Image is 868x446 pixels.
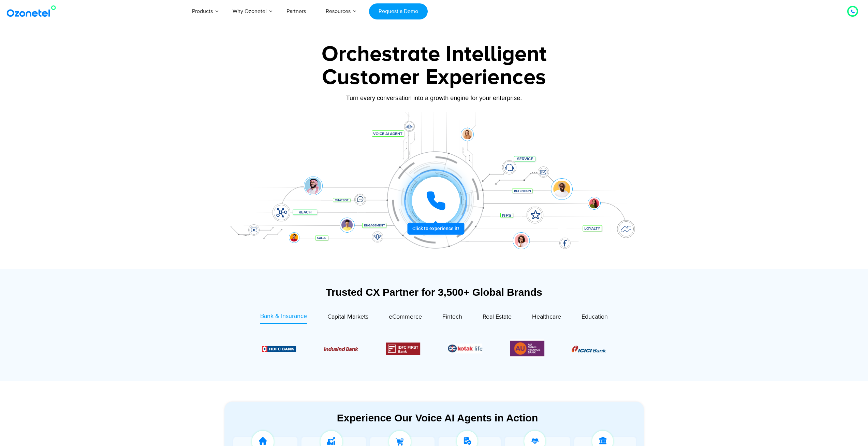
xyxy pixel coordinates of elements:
[231,412,644,424] div: Experience Our Voice AI Agents in Action
[386,343,420,355] img: Picture12.png
[572,345,606,353] div: 1 / 6
[262,345,296,353] div: 2 / 6
[483,312,512,324] a: Real Estate
[221,94,647,102] div: Turn every conversation into a growth engine for your enterprise.
[221,43,647,65] div: Orchestrate Intelligent
[260,312,307,320] span: Bank & Insurance
[262,339,606,358] div: Image Carousel
[532,312,561,324] a: Healthcare
[260,312,307,324] a: Bank & Insurance
[386,343,420,355] div: 4 / 6
[448,344,482,353] div: 5 / 6
[483,313,512,321] span: Real Estate
[221,61,647,94] div: Customer Experiences
[582,312,608,324] a: Education
[324,347,358,351] img: Picture10.png
[327,313,368,321] span: Capital Markets
[369,3,427,19] a: Request a Demo
[327,312,368,324] a: Capital Markets
[510,339,544,358] div: 6 / 6
[510,339,544,358] img: Picture13.png
[224,286,644,298] div: Trusted CX Partner for 3,500+ Global Brands
[389,313,422,321] span: eCommerce
[389,312,422,324] a: eCommerce
[324,345,358,353] div: 3 / 6
[262,346,296,352] img: Picture9.png
[442,312,462,324] a: Fintech
[532,313,561,321] span: Healthcare
[442,313,462,321] span: Fintech
[582,313,608,321] span: Education
[448,344,482,353] img: Picture26.jpg
[572,346,606,352] img: Picture8.png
